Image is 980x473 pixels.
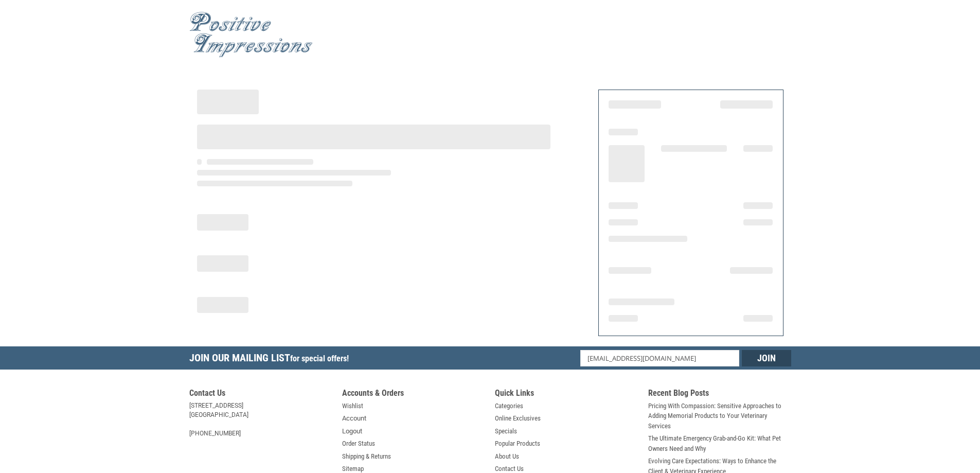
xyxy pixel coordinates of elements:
a: Categories [495,401,523,411]
a: Popular Products [495,439,540,449]
h5: Join Our Mailing List [189,346,354,373]
a: Account [342,413,366,424]
a: Order Status [342,439,375,449]
a: About Us [495,451,519,462]
input: Join [742,350,791,366]
h5: Quick Links [495,388,638,401]
a: Online Exclusives [495,413,541,424]
a: Shipping & Returns [342,451,391,462]
address: [STREET_ADDRESS] [GEOGRAPHIC_DATA] [PHONE_NUMBER] [189,401,332,438]
input: Email [580,350,739,366]
a: Wishlist [342,401,363,411]
a: The Ultimate Emergency Grab-and-Go Kit: What Pet Owners Need and Why [648,433,791,453]
a: Specials [495,426,517,436]
h5: Contact Us [189,388,332,401]
a: Pricing With Compassion: Sensitive Approaches to Adding Memorial Products to Your Veterinary Serv... [648,401,791,431]
a: Logout [342,426,362,436]
span: for special offers! [290,354,349,363]
h5: Recent Blog Posts [648,388,791,401]
img: Positive Impressions [189,12,313,58]
h5: Accounts & Orders [342,388,485,401]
